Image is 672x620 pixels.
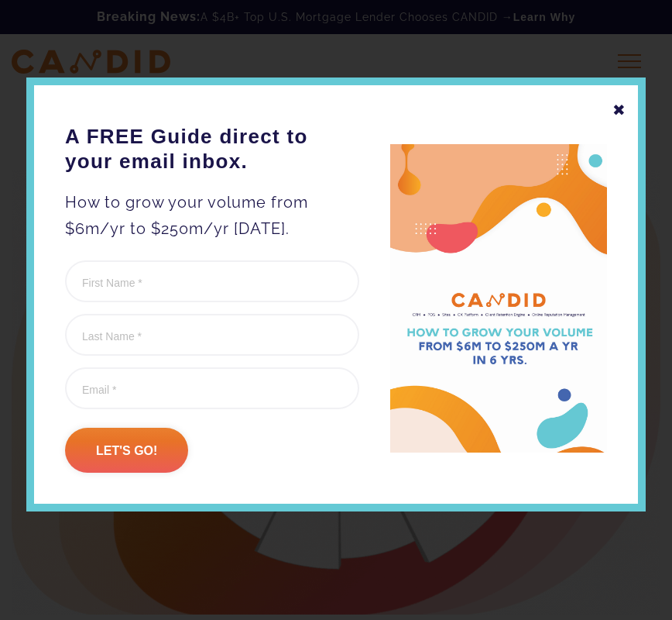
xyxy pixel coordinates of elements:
[65,314,359,356] input: Last Name *
[65,189,359,242] p: How to grow your volume from $6m/yr to $250m/yr [DATE].
[390,144,607,453] img: A FREE Guide direct to your email inbox.
[65,124,359,174] h3: A FREE Guide direct to your email inbox.
[65,428,188,473] input: Let's go!
[612,97,626,123] div: ✖
[65,260,359,302] input: First Name *
[65,367,359,409] input: Email *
